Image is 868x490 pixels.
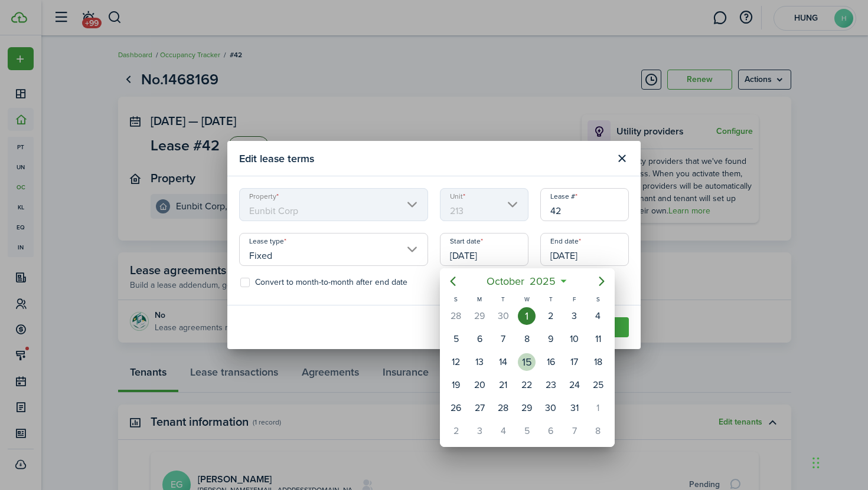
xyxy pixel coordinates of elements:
[515,294,539,304] div: W
[589,376,607,394] div: Saturday, October 25, 2025
[586,294,610,304] div: S
[566,399,583,417] div: Friday, October 31, 2025
[494,422,512,440] div: Tuesday, November 4, 2025
[447,353,465,371] div: Sunday, October 12, 2025
[589,399,607,417] div: Saturday, November 1, 2025
[518,376,536,394] div: Wednesday, October 22, 2025
[542,353,560,371] div: Thursday, October 16, 2025
[518,353,536,371] div: Wednesday, October 15, 2025
[494,376,512,394] div: Tuesday, October 21, 2025
[542,422,560,440] div: Thursday, November 6, 2025
[539,294,563,304] div: T
[542,330,560,348] div: Thursday, October 9, 2025
[494,353,512,371] div: Tuesday, October 14, 2025
[447,307,465,325] div: Sunday, September 28, 2025
[447,330,465,348] div: Sunday, October 5, 2025
[518,330,536,348] div: Wednesday, October 8, 2025
[589,353,607,371] div: Saturday, October 18, 2025
[563,294,586,304] div: F
[494,399,512,417] div: Tuesday, October 28, 2025
[518,422,536,440] div: Wednesday, November 5, 2025
[542,399,560,417] div: Thursday, October 30, 2025
[494,307,512,325] div: Tuesday, September 30, 2025
[441,269,465,293] mbsc-button: Previous page
[590,269,614,293] mbsc-button: Next page
[527,271,559,292] span: 2025
[471,353,488,371] div: Monday, October 13, 2025
[518,307,536,325] div: Wednesday, October 1, 2025
[589,422,607,440] div: Saturday, November 8, 2025
[566,330,583,348] div: Friday, October 10, 2025
[566,422,583,440] div: Friday, November 7, 2025
[566,353,583,371] div: Friday, October 17, 2025
[471,376,488,394] div: Monday, October 20, 2025
[447,422,465,440] div: Sunday, November 2, 2025
[471,330,488,348] div: Monday, October 6, 2025
[542,376,560,394] div: Thursday, October 23, 2025
[494,330,512,348] div: Tuesday, October 7, 2025
[468,294,491,304] div: M
[589,307,607,325] div: Saturday, October 4, 2025
[566,307,583,325] div: Friday, October 3, 2025
[484,271,527,292] span: October
[491,294,515,304] div: T
[566,376,583,394] div: Friday, October 24, 2025
[447,376,465,394] div: Sunday, October 19, 2025
[447,399,465,417] div: Sunday, October 26, 2025
[479,271,563,292] mbsc-button: October2025
[471,422,488,440] div: Monday, November 3, 2025
[518,399,536,417] div: Wednesday, October 29, 2025
[471,307,488,325] div: Monday, September 29, 2025
[471,399,488,417] div: Monday, October 27, 2025
[444,294,468,304] div: S
[542,307,560,325] div: Thursday, October 2, 2025
[589,330,607,348] div: Saturday, October 11, 2025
